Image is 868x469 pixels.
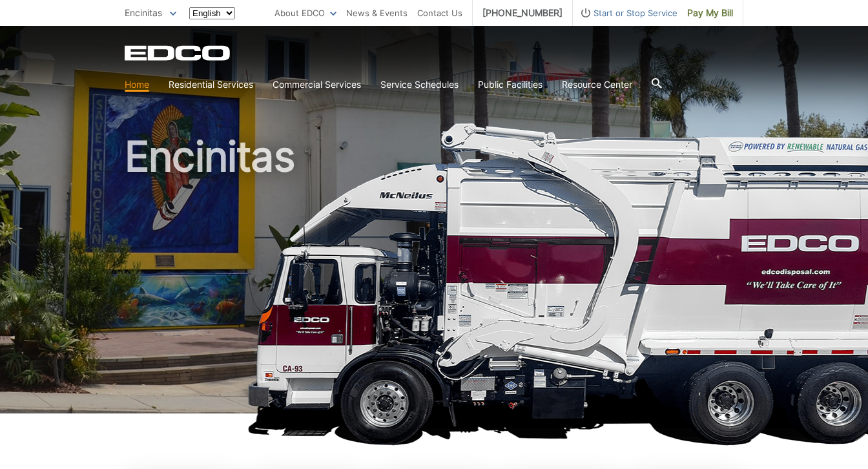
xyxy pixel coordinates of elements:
[125,136,743,419] h1: Encinitas
[189,7,235,19] select: Select a language
[687,6,733,20] span: Pay My Bill
[273,78,361,92] a: Commercial Services
[169,78,253,92] a: Residential Services
[274,6,336,20] a: About EDCO
[380,78,459,92] a: Service Schedules
[125,78,149,92] a: Home
[417,6,462,20] a: Contact Us
[478,78,542,92] a: Public Facilities
[125,45,232,61] a: EDCD logo. Return to the homepage.
[346,6,408,20] a: News & Events
[562,78,632,92] a: Resource Center
[125,7,162,18] span: Encinitas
